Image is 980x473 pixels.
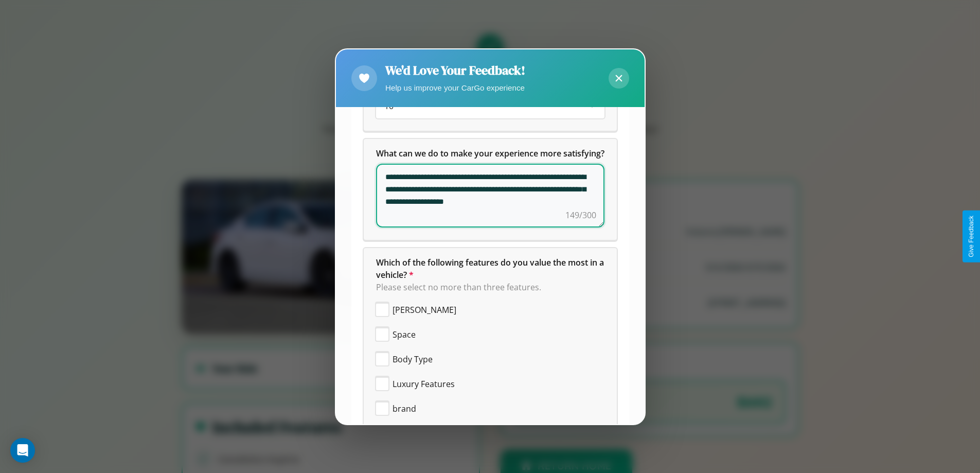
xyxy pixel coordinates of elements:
[376,282,541,293] span: Please select no more than three features.
[393,402,416,415] span: brand
[393,378,455,390] span: Luxury Features
[565,209,596,221] div: 149/300
[385,62,525,79] h2: We'd Love Your Feedback!
[393,328,416,341] span: Space
[393,353,433,365] span: Body Type
[10,438,35,463] div: Open Intercom Messenger
[376,257,606,281] span: Which of the following features do you value the most in a vehicle?
[385,81,525,95] p: Help us improve your CarGo experience
[376,148,604,159] span: What can we do to make your experience more satisfying?
[384,100,394,112] span: 10
[393,304,456,316] span: [PERSON_NAME]
[968,216,975,257] div: Give Feedback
